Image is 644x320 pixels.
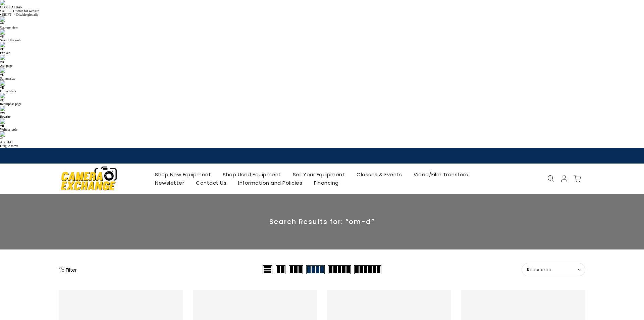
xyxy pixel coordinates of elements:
[527,267,580,273] span: Relevance
[190,179,232,187] a: Contact Us
[287,170,351,179] a: Sell Your Equipment
[308,179,345,187] a: Financing
[59,266,77,273] button: Show filters
[217,170,287,179] a: Shop Used Equipment
[351,170,408,179] a: Classes & Events
[522,263,585,276] button: Relevance
[408,170,474,179] a: Video/Film Transfers
[149,179,190,187] a: Newsletter
[59,217,585,226] p: Search Results for: “om-d”
[149,170,217,179] a: Shop New Equipment
[232,179,308,187] a: Information and Policies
